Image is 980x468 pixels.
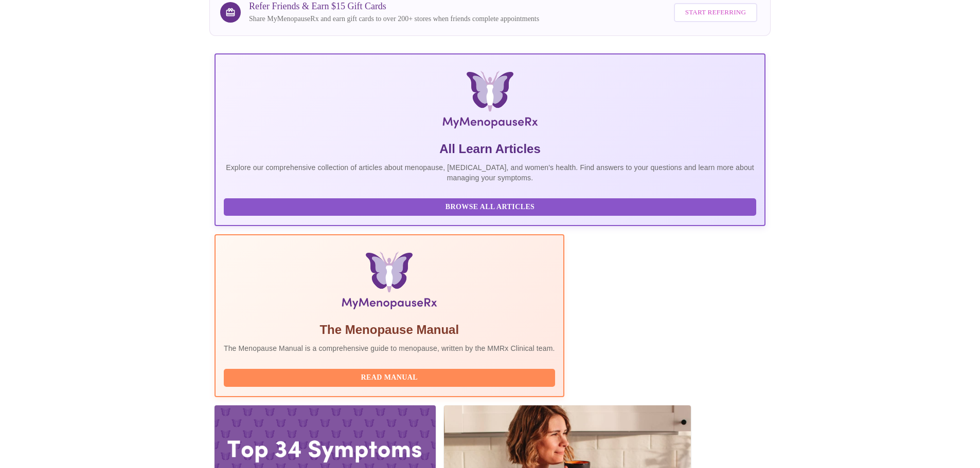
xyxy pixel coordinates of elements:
[674,3,757,22] button: Start Referring
[234,371,545,384] span: Read Manual
[224,162,756,183] p: Explore our comprehensive collection of articles about menopause, [MEDICAL_DATA], and women's hea...
[224,202,759,211] a: Browse All Articles
[224,322,555,338] h5: The Menopause Manual
[249,14,539,24] p: Share MyMenopauseRx and earn gift cards to over 200+ stores when friends complete appointments
[276,252,502,313] img: Menopause Manual
[224,369,555,387] button: Read Manual
[224,198,756,216] button: Browse All Articles
[224,372,558,381] a: Read Manual
[685,7,746,18] span: Start Referring
[307,71,673,133] img: MyMenopauseRx Logo
[234,201,746,214] span: Browse All Articles
[224,343,555,353] p: The Menopause Manual is a comprehensive guide to menopause, written by the MMRx Clinical team.
[249,1,539,12] h3: Refer Friends & Earn $15 Gift Cards
[224,141,756,157] h5: All Learn Articles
